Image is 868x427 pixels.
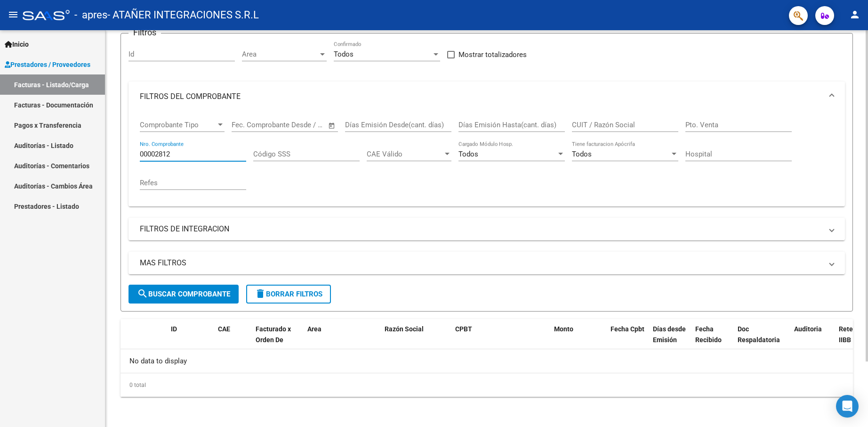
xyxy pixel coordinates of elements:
[5,39,29,49] span: Inicio
[5,59,90,70] span: Prestadores / Proveedores
[790,319,835,361] datatable-header-cell: Auditoria
[458,150,478,158] span: Todos
[140,121,216,129] span: Comprobante Tipo
[278,121,324,129] input: Fecha fin
[129,26,161,39] h3: Filtros
[691,319,734,361] datatable-header-cell: Fecha Recibido
[246,285,331,304] button: Borrar Filtros
[849,9,860,20] mat-icon: person
[458,49,527,60] span: Mostrar totalizadores
[334,50,354,58] span: Todos
[167,319,214,361] datatable-header-cell: ID
[695,325,722,344] span: Fecha Recibido
[550,319,607,361] datatable-header-cell: Monto
[214,319,252,361] datatable-header-cell: CAE
[8,9,19,20] mat-icon: menu
[171,325,177,333] span: ID
[121,349,853,373] div: No data to display
[140,258,822,268] mat-panel-title: MAS FILTROS
[252,319,304,361] datatable-header-cell: Facturado x Orden De
[738,325,780,344] span: Doc Respaldatoria
[611,325,644,333] span: Fecha Cpbt
[121,373,853,397] div: 0 total
[649,319,691,361] datatable-header-cell: Días desde Emisión
[107,5,259,25] span: - ATAÑER INTEGRACIONES S.R.L
[255,288,266,299] mat-icon: delete
[129,82,845,112] mat-expansion-panel-header: FILTROS DEL COMPROBANTE
[140,91,822,102] mat-panel-title: FILTROS DEL COMPROBANTE
[554,325,573,333] span: Monto
[129,218,845,240] mat-expansion-panel-header: FILTROS DE INTEGRACION
[232,121,270,129] input: Fecha inicio
[304,319,367,361] datatable-header-cell: Area
[381,319,451,361] datatable-header-cell: Razón Social
[74,5,107,25] span: - apres
[836,395,859,418] div: Open Intercom Messenger
[242,50,318,58] span: Area
[607,319,649,361] datatable-header-cell: Fecha Cpbt
[451,319,550,361] datatable-header-cell: CPBT
[129,112,845,206] div: FILTROS DEL COMPROBANTE
[255,290,322,298] span: Borrar Filtros
[794,325,822,333] span: Auditoria
[218,325,230,333] span: CAE
[367,150,443,158] span: CAE Válido
[572,150,592,158] span: Todos
[653,325,686,344] span: Días desde Emisión
[327,120,338,131] button: Open calendar
[140,224,822,234] mat-panel-title: FILTROS DE INTEGRACION
[137,288,148,299] mat-icon: search
[137,290,230,298] span: Buscar Comprobante
[734,319,790,361] datatable-header-cell: Doc Respaldatoria
[307,325,321,333] span: Area
[129,285,239,304] button: Buscar Comprobante
[129,252,845,274] mat-expansion-panel-header: MAS FILTROS
[385,325,424,333] span: Razón Social
[256,325,291,344] span: Facturado x Orden De
[455,325,472,333] span: CPBT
